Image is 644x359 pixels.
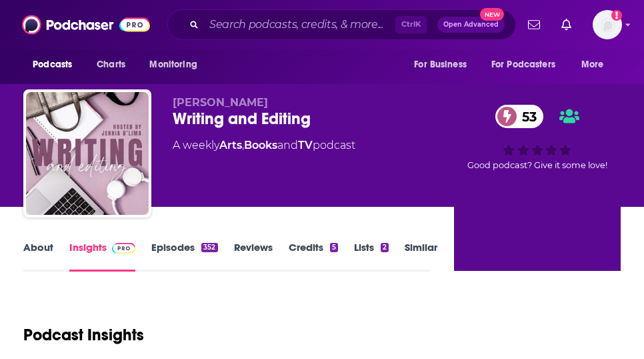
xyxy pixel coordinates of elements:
a: Similar [405,241,437,272]
button: open menu [23,52,89,77]
a: Show notifications dropdown [556,13,577,36]
span: For Podcasters [491,55,555,74]
span: Open Advanced [443,21,499,28]
a: Credits5 [289,241,338,272]
a: Show notifications dropdown [523,13,545,36]
img: Podchaser - Follow, Share and Rate Podcasts [22,12,150,37]
span: , [242,139,244,151]
a: 53 [495,105,543,128]
span: Charts [97,55,125,74]
h1: Podcast Insights [23,325,144,345]
div: 5 [330,243,338,252]
img: User Profile [593,10,622,39]
span: Podcasts [33,55,72,74]
div: 352 [201,243,217,252]
a: Charts [88,52,133,77]
a: About [23,241,53,272]
input: Search podcasts, credits, & more... [204,14,395,35]
a: Reviews [234,241,273,272]
span: Good podcast? Give it some love! [467,160,607,170]
button: open menu [572,52,621,77]
span: Monitoring [149,55,197,74]
a: Episodes352 [151,241,217,272]
div: Search podcasts, credits, & more... [167,9,516,40]
div: 53Good podcast? Give it some love! [454,96,621,179]
a: Arts [219,139,242,151]
button: open menu [405,52,483,77]
img: Writing and Editing [26,92,149,215]
svg: Add a profile image [611,10,622,21]
a: Lists2 [354,241,389,272]
span: [PERSON_NAME] [173,96,268,109]
button: Show profile menu [593,10,622,39]
span: For Business [414,55,467,74]
button: open menu [140,52,214,77]
div: 2 [381,243,389,252]
a: Books [244,139,277,151]
span: More [581,55,604,74]
span: and [277,139,298,151]
div: A weekly podcast [173,137,355,153]
span: 53 [509,105,543,128]
a: InsightsPodchaser Pro [69,241,135,272]
button: Open AdvancedNew [437,17,505,33]
a: TV [298,139,313,151]
span: Ctrl K [395,16,427,33]
img: Podchaser Pro [112,243,135,254]
span: Logged in as csummie [593,10,622,39]
button: open menu [483,52,575,77]
span: New [480,8,504,21]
